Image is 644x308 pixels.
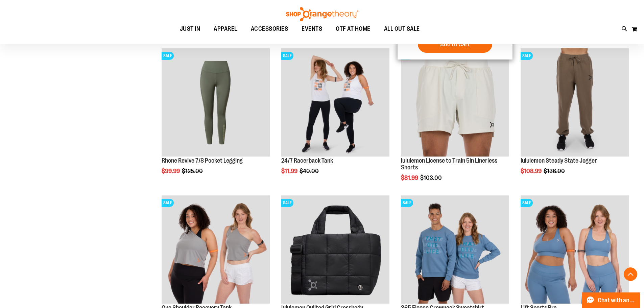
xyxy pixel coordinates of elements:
a: 365 Fleece Crewneck SweatshirtSALE [401,195,509,305]
a: Main view of One Shoulder Recovery TankSALE [162,195,270,305]
a: lululemon Quilted Grid CrossbodySALE [281,195,389,305]
img: 365 Fleece Crewneck Sweatshirt [401,195,509,304]
span: $125.00 [182,168,204,174]
div: product [398,45,512,198]
img: lululemon Steady State Jogger [521,48,629,157]
a: Rhone Revive 7/8 Pocket Legging [162,157,243,164]
span: $81.99 [401,174,419,181]
img: Main of 2024 Covention Lift Sports Bra [521,195,629,304]
span: ACCESSORIES [251,21,288,37]
span: APPAREL [214,21,237,37]
span: Add to Cart [440,41,470,48]
span: $136.00 [544,168,566,174]
span: $40.00 [300,168,320,174]
span: EVENTS [302,21,322,37]
span: $103.00 [420,174,443,181]
span: SALE [521,52,533,60]
span: $11.99 [281,168,299,174]
button: Back To Top [624,267,637,281]
a: 24/7 Racerback TankSALE [281,48,389,158]
div: product [158,45,273,192]
div: product [517,45,632,192]
img: Shop Orangetheory [285,7,359,21]
div: product [278,45,393,192]
span: SALE [281,52,293,60]
span: SALE [401,199,413,207]
span: ALL OUT SALE [384,21,420,37]
button: Add to Cart [418,36,492,53]
span: SALE [281,199,293,207]
span: $99.99 [162,168,181,174]
img: lululemon License to Train 5in Linerless Shorts [401,48,509,157]
a: lululemon Steady State JoggerSALE [521,48,629,158]
a: Main of 2024 Covention Lift Sports BraSALE [521,195,629,305]
span: SALE [162,52,174,60]
a: lululemon License to Train 5in Linerless ShortsSALE [401,48,509,158]
img: lululemon Quilted Grid Crossbody [281,195,389,304]
span: OTF AT HOME [336,21,371,37]
span: $108.99 [521,168,543,174]
a: lululemon Steady State Jogger [521,157,597,164]
span: JUST IN [180,21,200,37]
a: Rhone Revive 7/8 Pocket LeggingSALE [162,48,270,158]
img: 24/7 Racerback Tank [281,48,389,157]
img: Main view of One Shoulder Recovery Tank [162,195,270,304]
span: SALE [521,199,533,207]
span: Chat with an Expert [598,297,636,304]
img: Rhone Revive 7/8 Pocket Legging [162,48,270,157]
a: 24/7 Racerback Tank [281,157,333,164]
span: SALE [162,199,174,207]
button: Chat with an Expert [582,292,640,308]
a: lululemon License to Train 5in Linerless Shorts [401,157,497,171]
